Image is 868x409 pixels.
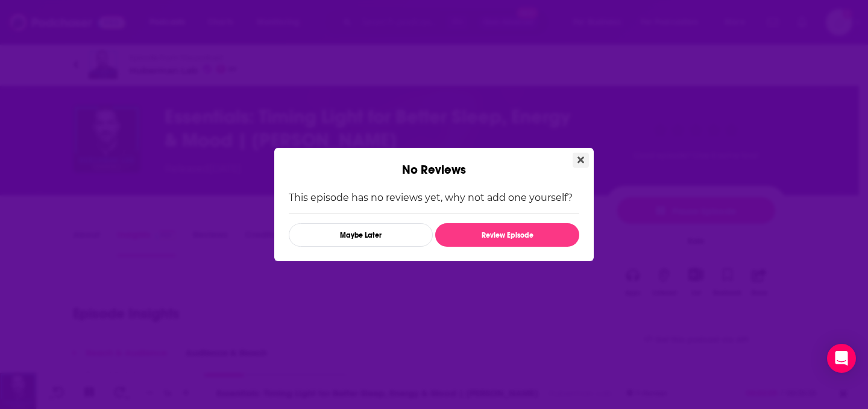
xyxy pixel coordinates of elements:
p: This episode has no reviews yet, why not add one yourself? [289,192,579,203]
button: Maybe Later [289,223,433,247]
button: Review Episode [435,223,579,247]
div: Open Intercom Messenger [827,344,856,373]
button: Close [573,153,589,168]
div: No Reviews [274,148,594,177]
